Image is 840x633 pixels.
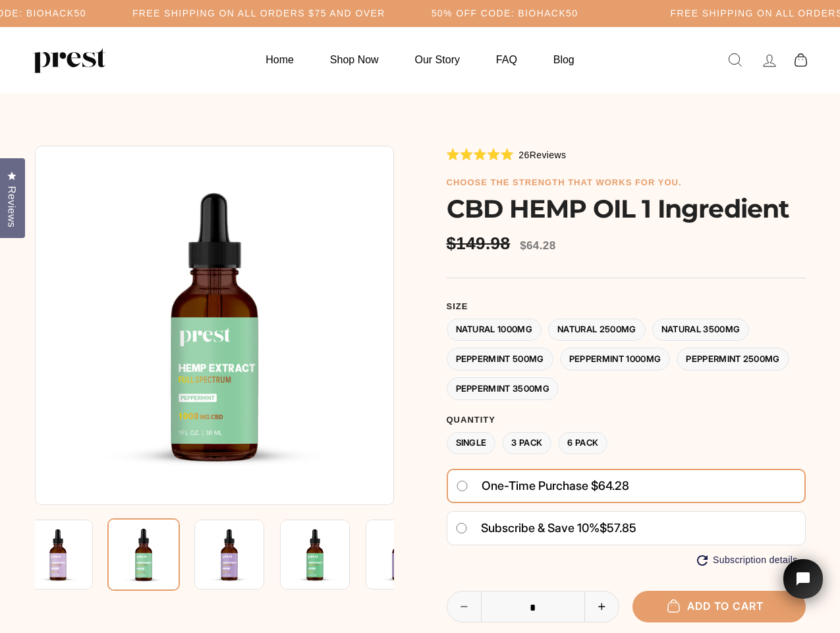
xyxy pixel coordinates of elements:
span: Add to cart [674,599,764,613]
a: Our Story [399,47,476,73]
img: CBD HEMP OIL 1 Ingredient [107,518,180,591]
span: Reviews [3,186,20,227]
label: 3 Pack [502,432,551,455]
label: Peppermint 1000MG [560,347,671,371]
iframe: Tidio Chat [766,541,840,633]
label: Natural 1000MG [447,318,542,342]
input: Subscribe & save 10%$57.85 [455,523,468,533]
button: Increase item quantity by one [584,591,619,622]
button: Subscription details [697,555,797,566]
img: PREST ORGANICS [33,47,105,73]
h1: CBD HEMP OIL 1 Ingredient [447,194,806,224]
label: Single [447,432,496,455]
label: Peppermint 2500MG [677,347,789,371]
label: Peppermint 3500MG [447,377,559,400]
span: Subscription details [713,555,797,566]
h5: Free Shipping on all orders $75 and over [132,8,385,19]
h6: choose the strength that works for you. [447,177,806,188]
button: Reduce item quantity by one [447,591,482,622]
img: CBD HEMP OIL 1 Ingredient [35,146,394,505]
span: Reviews [530,150,567,160]
a: Blog [537,47,591,73]
span: $64.28 [520,239,555,252]
label: Size [447,301,806,312]
label: Natural 2500MG [548,318,646,342]
img: CBD HEMP OIL 1 Ingredient [280,520,350,589]
ul: Primary [249,47,590,73]
label: 6 Pack [558,432,607,455]
a: Home [249,47,310,73]
input: One-time purchase $64.28 [456,481,468,491]
label: Natural 3500MG [652,318,750,342]
img: CBD HEMP OIL 1 Ingredient [194,520,264,589]
span: One-time purchase $64.28 [482,474,629,498]
button: Add to cart [632,591,806,622]
h5: 50% OFF CODE: BIOHACK50 [432,8,578,19]
span: 26 [518,150,529,160]
div: 26Reviews [447,147,567,162]
input: quantity [447,591,619,623]
img: CBD HEMP OIL 1 Ingredient [366,520,435,589]
label: Peppermint 500MG [447,347,553,371]
span: Subscribe & save 10% [481,521,600,535]
span: $57.85 [600,521,636,535]
a: Shop Now [314,47,395,73]
label: Quantity [447,415,806,425]
a: FAQ [480,47,534,73]
span: $149.98 [447,233,514,254]
img: CBD HEMP OIL 1 Ingredient [23,520,93,589]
